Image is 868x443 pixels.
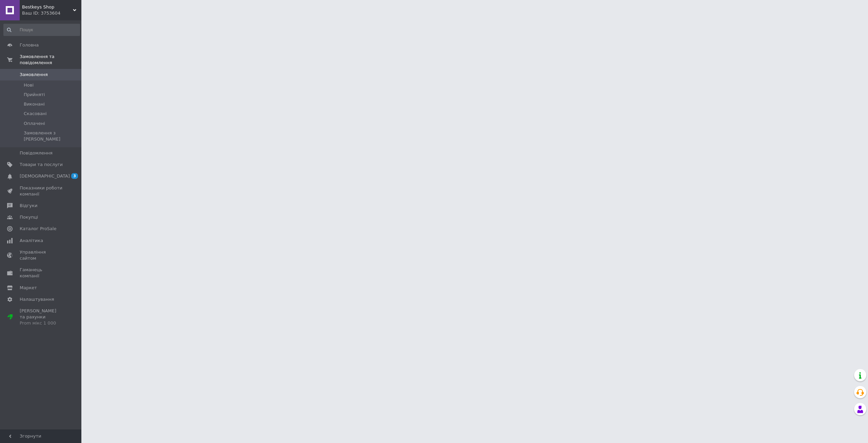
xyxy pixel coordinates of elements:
span: Аналітика [20,238,43,244]
span: Головна [20,42,39,48]
span: Оплачені [24,121,45,127]
span: Прийняті [24,92,45,98]
input: Пошук [3,24,80,36]
span: Замовлення з [PERSON_NAME] [24,130,79,142]
span: Нові [24,82,34,88]
span: [DEMOGRAPHIC_DATA] [20,173,70,179]
span: Замовлення [20,72,48,78]
span: Скасовані [24,111,47,117]
span: Покупці [20,214,38,220]
div: Ваш ID: 3753604 [22,10,81,16]
span: Виконані [24,101,45,107]
span: Каталог ProSale [20,226,56,232]
span: Маркет [20,285,37,291]
span: 3 [71,173,78,179]
span: [PERSON_NAME] та рахунки [20,308,63,327]
span: Замовлення та повідомлення [20,54,81,66]
span: Управління сайтом [20,249,63,261]
span: Налаштування [20,296,54,302]
span: Відгуки [20,203,37,209]
span: Повідомлення [20,150,53,156]
span: Товари та послуги [20,162,63,168]
span: Показники роботи компанії [20,185,63,197]
span: Bestkeys Shop [22,4,73,10]
div: Prom мікс 1 000 [20,320,63,326]
span: Гаманець компанії [20,267,63,279]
